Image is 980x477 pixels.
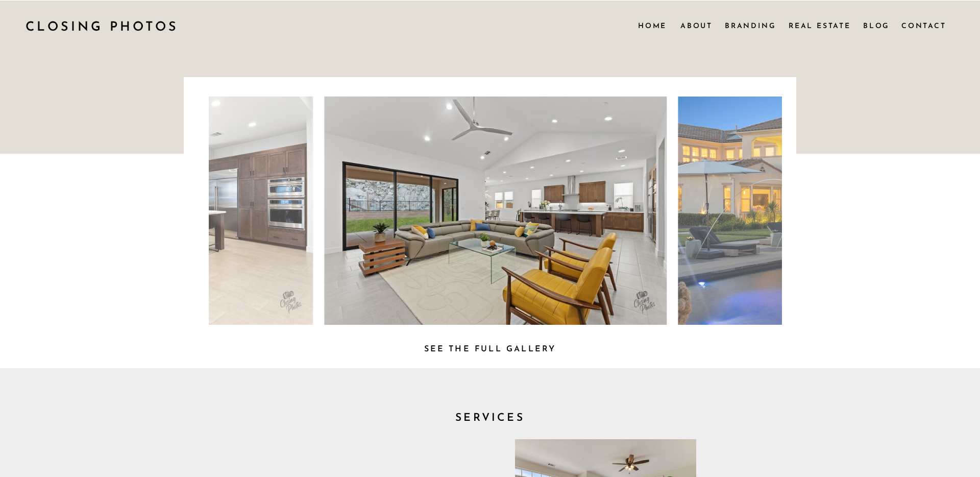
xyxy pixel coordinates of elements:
a: Branding [725,20,777,31]
h2: SERVICES [430,409,550,421]
img: Bright and modern living room with a view into the kitchen. Modern furnishings and a view to the ... [324,97,667,325]
a: About [680,20,712,31]
a: Contact [901,20,945,31]
a: See the full Gallery [412,342,568,353]
a: Home [638,20,667,31]
a: CLOSING PHOTOS [26,16,188,35]
a: Real Estate [789,20,853,31]
a: Blog [863,20,891,31]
